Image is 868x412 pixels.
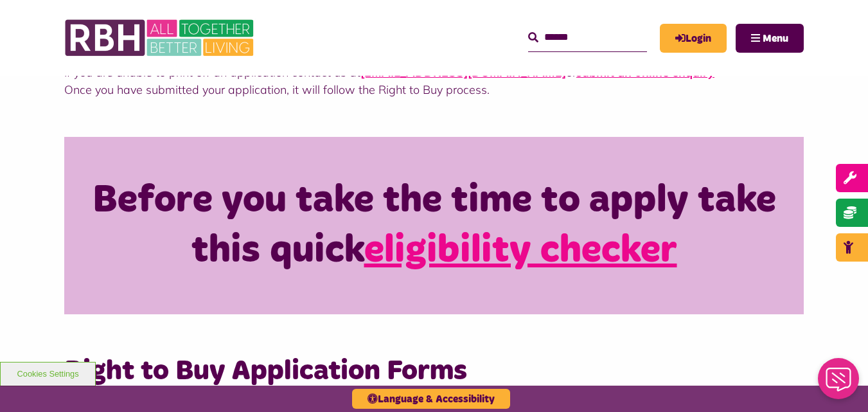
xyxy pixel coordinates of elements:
a: MyRBH [660,24,727,53]
span: Menu [763,33,788,44]
h1: Before you take the time to apply take this quick [90,175,778,276]
input: Search [528,24,647,51]
h2: Right to Buy Application Forms [64,353,804,390]
img: RBH [64,13,257,63]
button: Language & Accessibility [352,389,510,409]
a: eligibility checker - open in a new tab [364,231,677,270]
button: Navigation [736,24,804,53]
p: Once you have submitted your application, it will follow the Right to Buy process. [64,81,804,98]
iframe: Netcall Web Assistant for live chat [810,354,868,412]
